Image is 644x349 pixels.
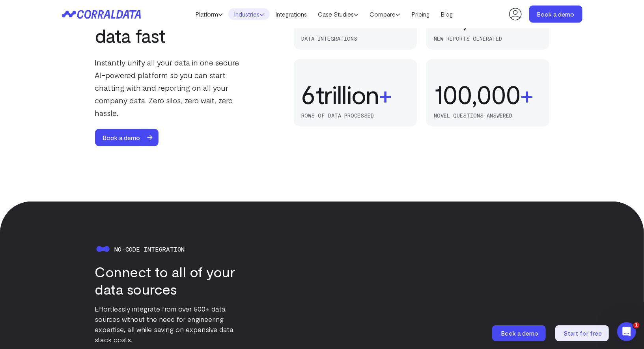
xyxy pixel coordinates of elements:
a: Book a demo [529,6,582,23]
p: new reports generated [434,35,541,42]
a: Platform [190,8,228,20]
a: Industries [228,8,270,20]
p: novel questions answered [434,112,541,119]
span: + [379,80,392,108]
div: 6 [302,80,316,108]
span: Book a demo [501,329,539,337]
span: trillion [316,80,379,108]
p: data integrations [302,35,409,42]
a: Pricing [406,8,435,20]
span: 1 [633,322,640,328]
a: Blog [435,8,458,20]
span: Start for free [564,329,602,337]
h3: Connect to all of your data sources [95,263,251,298]
span: + [511,3,524,32]
a: Book a demo [95,129,166,146]
p: rows of data processed [302,112,409,119]
p: Effortlessly integrate from over 500+ data sources without the need for engineering expertise, al... [95,304,251,345]
span: + [344,3,357,32]
p: Instantly unify all your data in one secure AI-powered platform so you can start chatting with an... [95,56,251,119]
a: Integrations [270,8,312,20]
a: Case Studies [312,8,364,20]
a: Start for free [555,325,610,341]
iframe: Intercom live chat [617,322,636,341]
a: Book a demo [492,325,547,341]
span: Book a demo [95,129,148,146]
div: 100,000 [434,80,521,108]
span: No-code integration [115,246,185,253]
a: Compare [364,8,406,20]
span: + [521,80,534,108]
